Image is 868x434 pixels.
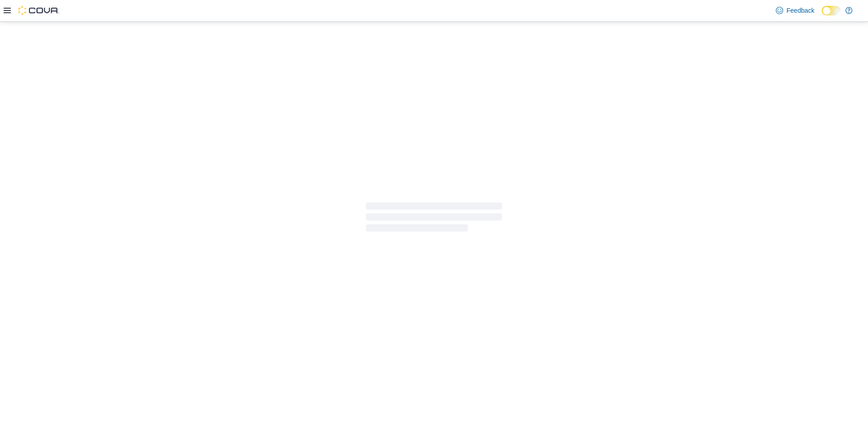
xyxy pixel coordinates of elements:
span: Feedback [787,6,814,15]
span: Loading [366,204,502,233]
a: Feedback [772,1,818,20]
input: Dark Mode [822,6,841,15]
img: Cova [18,6,59,15]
